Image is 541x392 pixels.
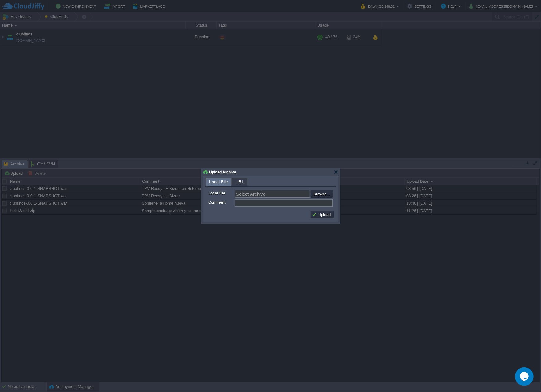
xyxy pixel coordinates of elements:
[209,178,228,186] span: Local File
[235,178,244,186] span: URL
[208,190,234,196] label: Local File:
[312,212,332,217] button: Upload
[208,199,234,206] label: Comment:
[515,367,535,386] iframe: chat widget
[209,170,236,174] span: Upload Archive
